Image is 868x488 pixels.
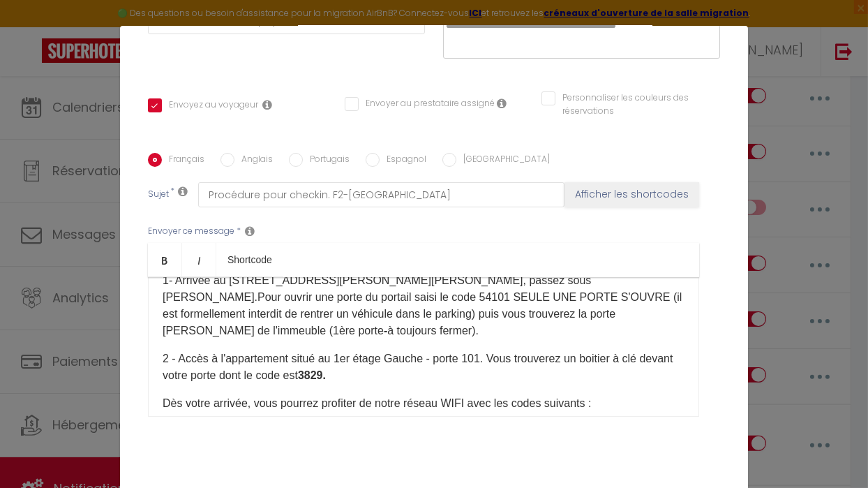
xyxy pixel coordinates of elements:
label: Anglais [234,153,273,168]
label: Espagnol [380,153,426,168]
i: Subject [178,186,188,197]
label: Portugais [303,153,350,168]
a: Shortcode [216,243,283,276]
a: Bold [148,243,182,276]
i: Envoyer au voyageur [262,99,272,110]
label: Envoyer ce message [148,225,234,238]
i: Envoyer au prestataire si il est assigné [497,98,507,109]
a: Italic [182,243,216,276]
button: Ouvrir le widget de chat LiveChat [11,6,53,47]
button: Afficher les shortcodes [564,182,699,207]
font: à toujours fermer). [387,325,479,337]
label: [GEOGRAPHIC_DATA] [456,153,550,168]
font: 2 - Accès à l'appartement situé au 1er étage Gauche - porte 101. Vous trouverez un boitier à clé ... [163,353,673,381]
font: - [384,325,387,337]
label: Sujet [148,188,169,202]
i: Message [245,225,255,237]
label: Français [162,153,204,168]
font: ​3829. [298,369,326,381]
font: Pour ouvrir une porte du portail saisi le code 54101 SEULE UNE PORTE S'OUVRE (il est formellement... [163,291,682,337]
font: Dès votre arrivée, vous pourrez profiter de notre réseau WIFI avec les codes suivants : [163,397,592,409]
